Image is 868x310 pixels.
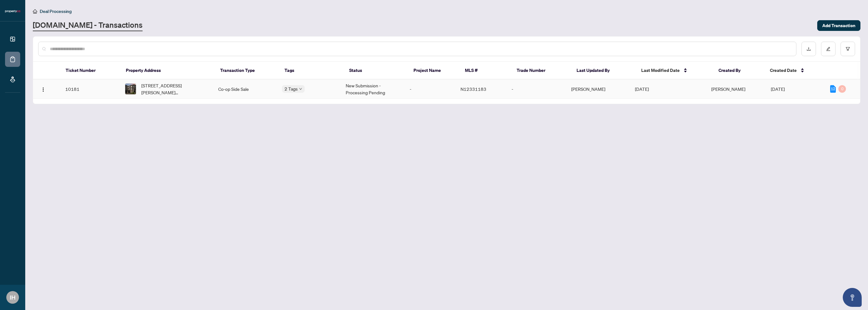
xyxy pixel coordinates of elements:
th: Property Address [121,62,215,79]
th: Status [344,62,408,79]
th: Created By [713,62,765,79]
th: Transaction Type [215,62,279,79]
span: Deal Processing [40,9,72,14]
span: edit [826,47,830,51]
button: Add Transaction [817,20,860,31]
img: logo [5,9,20,13]
span: down [299,87,302,91]
td: - [507,79,566,99]
button: edit [821,42,836,56]
button: filter [841,42,855,56]
div: 0 [838,85,846,93]
span: download [806,47,811,51]
th: Project Name [408,62,460,79]
th: Last Modified Date [636,62,713,79]
span: filter [846,47,850,51]
span: [STREET_ADDRESS][PERSON_NAME][PERSON_NAME] [141,82,208,96]
span: IH [10,293,15,302]
span: [DATE] [635,86,649,92]
th: Created Date [765,62,825,79]
span: 2 Tags [284,85,298,92]
div: 12 [830,85,836,93]
span: [DATE] [771,86,785,92]
img: Logo [41,87,46,92]
button: Open asap [843,288,862,307]
span: Created Date [770,67,797,74]
td: Co-op Side Sale [213,79,277,99]
button: download [801,42,816,56]
td: - [405,79,456,99]
td: 10181 [60,79,120,99]
a: [DOMAIN_NAME] - Transactions [33,20,143,31]
th: Last Updated By [572,62,636,79]
span: [PERSON_NAME] [711,86,745,92]
span: N12331183 [460,86,486,92]
td: New Submission - Processing Pending [341,79,404,99]
button: Logo [38,84,48,94]
th: Tags [279,62,344,79]
th: Ticket Number [61,62,121,79]
td: [PERSON_NAME] [566,79,630,99]
th: Trade Number [512,62,572,79]
span: Last Modified Date [641,67,680,74]
th: MLS # [460,62,511,79]
span: Add Transaction [822,20,855,31]
img: thumbnail-img [125,84,136,94]
span: home [33,9,37,14]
